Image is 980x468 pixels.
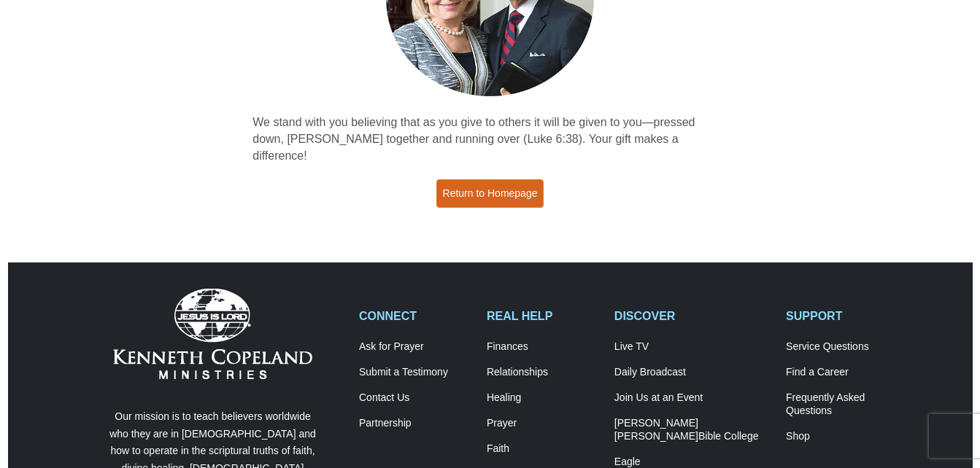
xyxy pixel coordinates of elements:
img: Kenneth Copeland Ministries [113,289,312,379]
a: Find a Career [786,366,898,379]
a: Live TV [614,340,771,354]
a: Ask for Prayer [359,340,471,354]
h2: SUPPORT [786,309,898,323]
a: Join Us at an Event [614,391,771,405]
a: Submit a Testimony [359,366,471,379]
h2: CONNECT [359,309,471,323]
a: Shop [786,430,898,443]
a: Contact Us [359,391,471,405]
a: Healing [487,391,599,405]
a: Prayer [487,417,599,430]
span: Bible College [698,430,759,442]
a: Partnership [359,417,471,430]
a: Relationships [487,366,599,379]
a: Return to Homepage [436,179,544,208]
a: Daily Broadcast [614,366,771,379]
h2: DISCOVER [614,309,771,323]
a: Service Questions [786,340,898,354]
h2: REAL HELP [487,309,599,323]
a: Faith [487,442,599,456]
p: We stand with you believing that as you give to others it will be given to you—pressed down, [PER... [252,114,728,165]
a: Finances [487,340,599,354]
a: [PERSON_NAME] [PERSON_NAME]Bible College [614,417,771,443]
a: Frequently AskedQuestions [786,391,898,418]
